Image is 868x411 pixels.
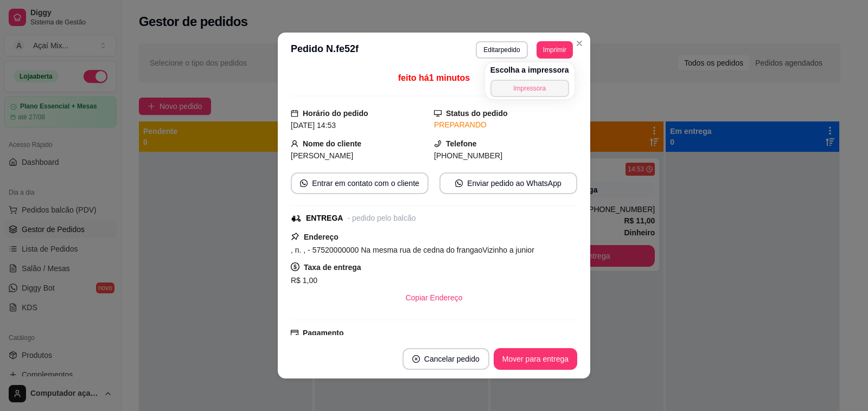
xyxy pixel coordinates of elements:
span: dollar [291,262,299,271]
strong: Pagamento [303,329,343,337]
span: [DATE] 14:53 [291,121,336,130]
span: R$ 1,00 [291,276,317,285]
span: whats-app [300,179,308,187]
span: credit-card [291,329,298,337]
strong: Endereço [304,233,339,241]
strong: Horário do pedido [303,109,368,118]
span: feito há 1 minutos [398,73,470,82]
span: desktop [434,110,442,117]
span: whats-app [455,179,463,187]
button: Editarpedido [476,41,527,59]
button: close-circleCancelar pedido [403,348,489,370]
button: whats-appEntrar em contato com o cliente [291,172,429,194]
span: , n. , - 57520000000 Na mesma rua de cedna do frangaoVizinho a junior [291,246,534,254]
div: ENTREGA [306,213,343,224]
span: pushpin [291,232,299,241]
span: phone [434,140,442,147]
button: Imprimir [537,41,573,59]
button: Mover para entrega [494,348,577,370]
button: whats-appEnviar pedido ao WhatsApp [439,172,577,194]
span: close-circle [412,355,420,363]
button: Copiar Endereço [397,287,471,309]
span: [PERSON_NAME] [291,151,353,160]
span: user [291,140,298,147]
button: Close [571,35,588,52]
span: [PHONE_NUMBER] [434,151,502,160]
div: - pedido pelo balcão [347,213,416,224]
strong: Telefone [446,139,477,148]
h3: Pedido N. fe52f [291,41,359,59]
button: Impressora [490,80,569,97]
div: PREPARANDO [434,119,577,131]
h4: Escolha a impressora [490,65,569,75]
strong: Taxa de entrega [304,263,361,272]
strong: Status do pedido [446,109,508,118]
strong: Nome do cliente [303,139,361,148]
span: calendar [291,110,298,117]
